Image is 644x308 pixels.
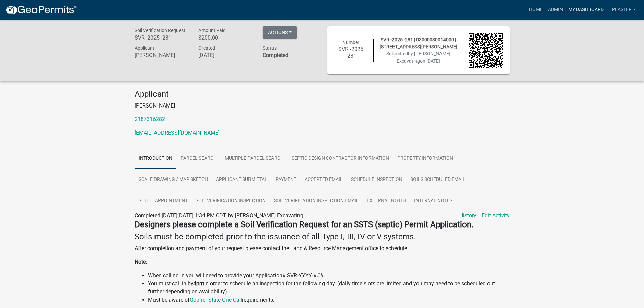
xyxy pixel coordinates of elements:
a: Soils Scheduled Email [406,169,470,191]
span: Soil Verification Request [135,28,185,33]
li: When calling in you will need to provide your Application# SVR-YYYY-### [148,271,510,280]
strong: 4pm [193,280,204,287]
a: Scale Drawing / Map Sketch [135,169,212,191]
a: Property Information [393,148,457,169]
a: Applicant Submittal [212,169,271,191]
a: 2187316282 [135,116,165,122]
span: by [PERSON_NAME] Excavating [397,51,450,64]
a: External Notes [363,190,410,212]
span: Applicant [135,45,154,51]
a: Admin [545,3,566,16]
img: QR code [469,33,503,68]
a: Edit Activity [482,212,510,220]
li: Must be aware of requirements. [148,296,510,304]
p: [PERSON_NAME] [135,102,510,110]
button: Actions [263,26,297,39]
a: Internal Notes [410,190,456,212]
a: History [459,212,476,220]
a: Accepted Email [301,169,347,191]
span: Amount Paid [198,28,226,33]
a: eplaster [606,3,639,16]
h4: Soils must be completed prior to the issuance of all Type I, III, IV or V systems. [135,232,510,242]
h6: SVR -2025 -281 [334,46,368,59]
a: South Appointment [135,190,192,212]
span: SVR -2025 -281 | 03000030014000 | [STREET_ADDRESS][PERSON_NAME] [380,37,457,49]
a: Gopher State One Call [190,297,242,303]
a: Parcel search [176,148,221,169]
a: Soil Verification Inspection [192,190,270,212]
h6: [PERSON_NAME] [135,52,189,58]
a: Home [526,3,545,16]
a: Multiple Parcel Search [221,148,288,169]
a: Septic Design Contractor Information [288,148,393,169]
span: Status [263,45,277,51]
a: My Dashboard [566,3,606,16]
h6: [DATE] [198,52,253,58]
strong: Note: [135,259,147,265]
span: Completed [DATE][DATE] 1:34 PM CDT by [PERSON_NAME] Excavating [135,212,303,219]
a: Schedule Inspection [347,169,406,191]
span: Created [198,45,215,51]
span: Number [342,40,359,45]
a: Payment [271,169,301,191]
a: [EMAIL_ADDRESS][DOMAIN_NAME] [135,129,220,136]
strong: Designers please complete a Soil Verification Request for an SSTS (septic) Permit Application. [135,220,473,229]
a: Soil Verification Inspection Email [270,190,363,212]
h4: Applicant [135,89,510,99]
p: After completion and payment of your request please contact the Land & Resource Management office... [135,244,510,253]
strong: Completed [263,52,288,58]
h6: $200.00 [198,34,253,41]
span: Submitted on [DATE] [386,51,450,64]
h6: SVR -2025 -281 [135,34,189,41]
a: Introduction [135,148,176,169]
li: You must call in by in order to schedule an inspection for the following day. (daily time slots a... [148,280,510,296]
